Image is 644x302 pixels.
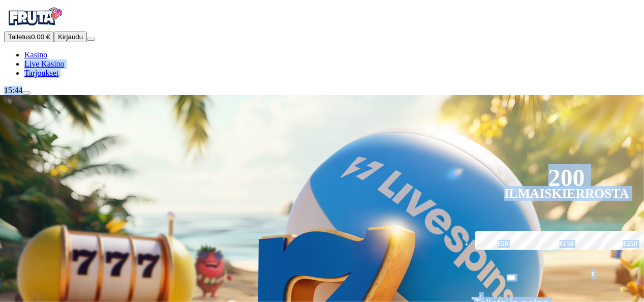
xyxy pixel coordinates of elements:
span: Kasino [24,50,47,59]
span: € [479,293,482,299]
div: Ilmaiskierrosta [504,188,629,200]
span: Tarjoukset [24,69,58,77]
a: poker-chip iconLive Kasino [24,59,65,68]
a: Fruta [4,22,65,31]
a: diamond iconKasino [24,50,47,59]
span: 0.00 € [31,33,50,41]
span: 15:44 [4,86,22,95]
a: gift-inverted iconTarjoukset [24,69,58,77]
nav: Primary [4,4,640,78]
div: 200 [548,172,585,184]
button: live-chat [22,92,30,95]
button: Kirjaudu [54,32,87,42]
button: Talletusplus icon0.00 € [4,32,54,42]
img: Fruta [4,4,65,29]
span: € [592,269,595,279]
span: Talletus [8,33,31,41]
label: €150 [537,229,597,259]
span: Kirjaudu [58,33,83,41]
span: Live Kasino [24,59,65,68]
button: menu [87,38,95,41]
label: €50 [473,229,533,259]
